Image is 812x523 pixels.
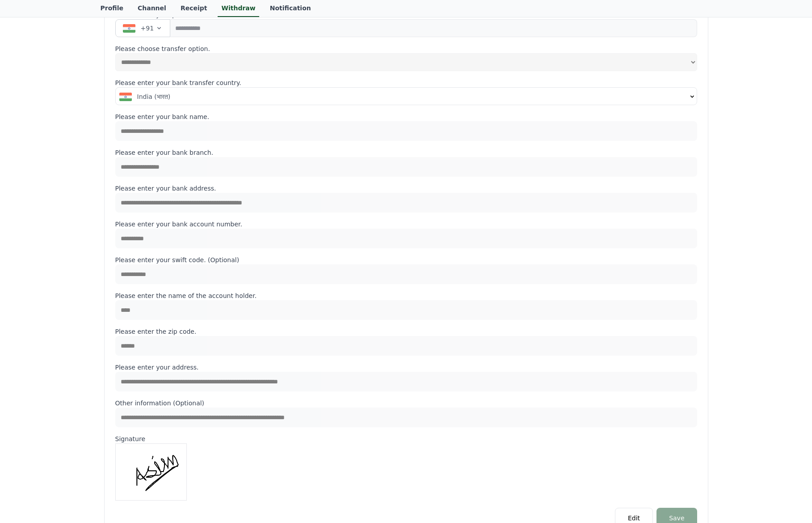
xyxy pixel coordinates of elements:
p: Please enter your address. [115,363,697,372]
p: Please enter your swift code. (Optional) [115,255,697,264]
p: Please enter your bank address. [115,184,697,193]
p: Please choose transfer option. [115,44,697,53]
p: Please enter your bank name. [115,112,697,121]
p: Please enter your bank account number. [115,220,697,229]
p: Please enter the name of the account holder. [115,291,697,300]
p: Please enter the zip code. [115,327,697,336]
img: signature [115,443,187,501]
p: Please enter your bank branch. [115,148,697,157]
p: Please enter your bank transfer country. [115,78,697,87]
p: Signature [115,434,697,443]
p: Other information (Optional) [115,399,697,408]
span: +91 [141,24,154,33]
span: India (भारत) [137,92,171,101]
